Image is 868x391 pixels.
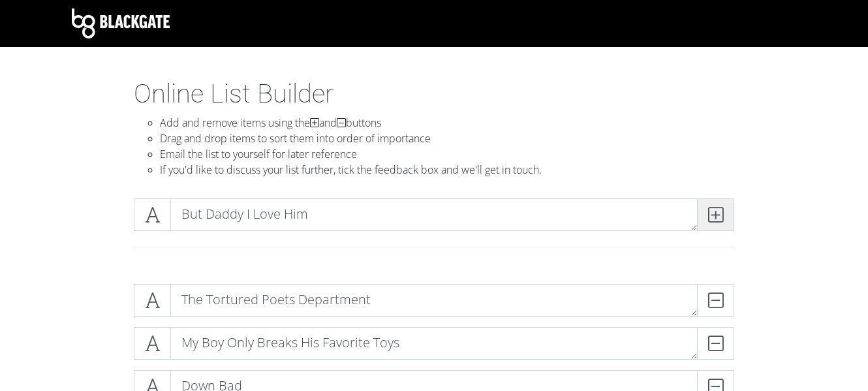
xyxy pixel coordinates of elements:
li: Add and remove items using the and buttons [160,115,734,131]
h1: Online List Builder [134,78,734,110]
li: Email the list to yourself for later reference [160,146,734,162]
img: Blackgate [72,8,170,39]
li: If you'd like to discuss your list further, tick the feedback box and we'll get in touch. [160,162,734,178]
li: Drag and drop items to sort them into order of importance [160,131,734,146]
